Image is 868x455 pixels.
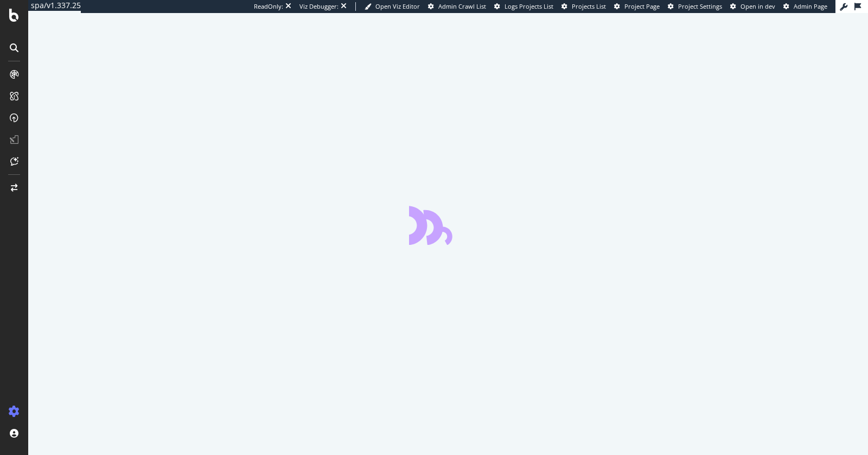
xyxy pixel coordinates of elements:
div: animation [409,206,487,245]
span: Logs Projects List [505,2,553,10]
div: Viz Debugger: [299,2,339,11]
span: Open Viz Editor [375,2,420,10]
span: Admin Page [794,2,827,10]
a: Logs Projects List [494,2,553,11]
span: Project Page [624,2,660,10]
a: Project Settings [668,2,722,11]
span: Open in dev [741,2,775,10]
a: Open in dev [730,2,775,11]
span: Admin Crawl List [438,2,486,10]
div: ReadOnly: [254,2,283,11]
span: Projects List [572,2,606,10]
a: Open Viz Editor [365,2,420,11]
span: Project Settings [678,2,722,10]
a: Admin Crawl List [428,2,486,11]
a: Project Page [614,2,660,11]
a: Admin Page [783,2,827,11]
a: Projects List [561,2,606,11]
